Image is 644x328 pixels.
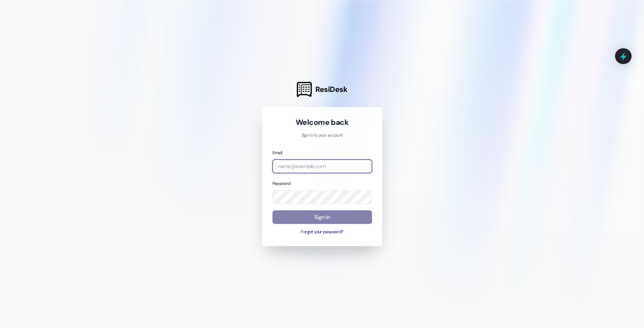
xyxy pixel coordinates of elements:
button: Sign In [272,210,372,224]
label: Email [272,150,282,156]
label: Password [272,181,291,186]
p: Sign in to your account [272,132,372,139]
img: ResiDesk Logo [297,82,312,97]
h1: Welcome back [272,117,372,127]
input: name@example.com [272,160,372,173]
span: ResiDesk [315,84,347,94]
button: Forgot your password? [272,229,372,235]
